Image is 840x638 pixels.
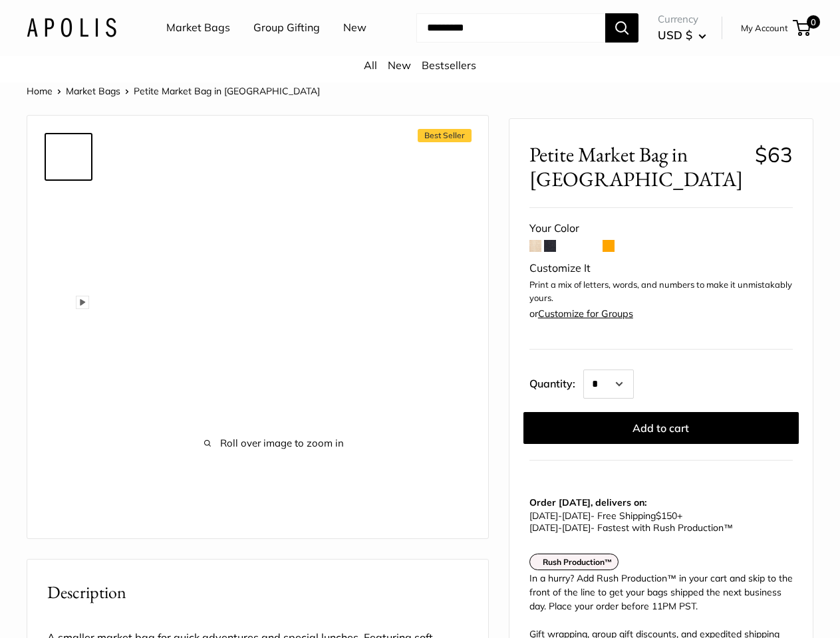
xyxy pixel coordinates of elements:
[523,412,799,444] button: Add to cart
[45,292,92,340] a: Petite Market Bag in Oat
[27,18,116,37] img: Apolis
[562,510,591,522] span: [DATE]
[658,28,692,42] span: USD $
[658,25,706,46] button: USD $
[543,557,613,567] strong: Rush Production™
[656,510,677,522] span: $150
[66,85,120,97] a: Market Bags
[658,10,706,29] span: Currency
[529,496,646,508] strong: Order [DATE], delivers on:
[45,452,92,500] a: Petite Market Bag in Oat
[422,58,476,72] a: Bestsellers
[253,18,320,38] a: Group Gifting
[529,522,733,534] span: - Fastest with Rush Production™
[529,219,793,239] div: Your Color
[529,259,793,278] div: Customize It
[45,239,92,287] a: Petite Market Bag in Oat
[47,580,468,605] h2: Description
[529,510,558,522] span: [DATE]
[529,366,583,399] label: Quantity:
[416,13,605,43] input: Search...
[755,142,793,167] span: $63
[45,399,92,447] a: Petite Market Bag in Oat
[558,522,562,534] span: -
[741,20,788,36] a: My Account
[562,522,591,534] span: [DATE]
[794,20,811,36] a: 0
[529,510,786,534] p: - Free Shipping +
[388,58,411,72] a: New
[605,13,638,43] button: Search
[529,305,633,323] div: or
[134,85,320,97] span: Petite Market Bag in [GEOGRAPHIC_DATA]
[45,186,92,234] a: Petite Market Bag in Oat
[364,58,377,72] a: All
[418,129,472,142] span: Best Seller
[45,505,92,553] a: Petite Market Bag in Oat
[45,133,92,181] a: Petite Market Bag in Oat
[558,510,562,522] span: -
[529,522,558,534] span: [DATE]
[134,434,414,453] span: Roll over image to zoom in
[166,18,230,38] a: Market Bags
[45,346,92,393] a: Petite Market Bag in Oat
[529,278,793,304] p: Print a mix of letters, words, and numbers to make it unmistakably yours.
[27,85,53,97] a: Home
[807,15,820,29] span: 0
[27,82,320,100] nav: Breadcrumb
[343,18,366,38] a: New
[538,308,633,320] a: Customize for Groups
[529,142,745,191] span: Petite Market Bag in [GEOGRAPHIC_DATA]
